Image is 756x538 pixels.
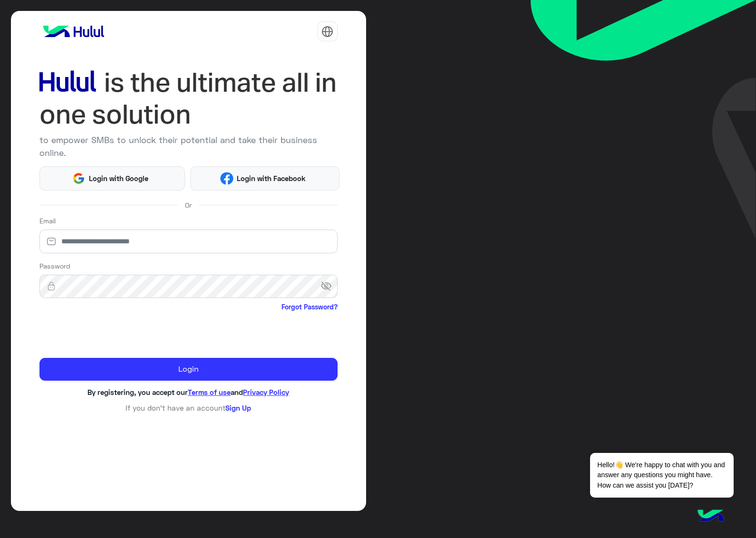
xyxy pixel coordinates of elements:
label: Password [39,261,70,271]
a: Terms of use [188,388,231,396]
img: Google [72,172,86,185]
h6: If you don’t have an account [39,403,338,412]
label: Email [39,216,56,226]
button: Login [39,358,338,381]
a: Forgot Password? [281,302,338,312]
img: hululLoginTitle_EN.svg [39,67,338,130]
img: hulul-logo.png [694,500,727,533]
span: visibility_off [320,278,338,295]
img: Facebook [220,172,233,185]
span: Login with Google [85,173,152,184]
iframe: reCAPTCHA [39,314,184,351]
a: Sign Up [225,403,251,412]
button: Login with Google [39,166,185,191]
span: By registering, you accept our [87,388,188,396]
span: Login with Facebook [233,173,310,184]
img: lock [39,281,63,291]
img: tab [321,26,333,38]
p: to empower SMBs to unlock their potential and take their business online. [39,134,338,159]
a: Privacy Policy [243,388,289,396]
img: email [39,237,63,246]
img: logo [39,22,108,41]
span: and [231,388,243,396]
button: Login with Facebook [190,166,339,191]
span: Or [185,200,192,210]
span: Hello!👋 We're happy to chat with you and answer any questions you might have. How can we assist y... [590,453,733,498]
